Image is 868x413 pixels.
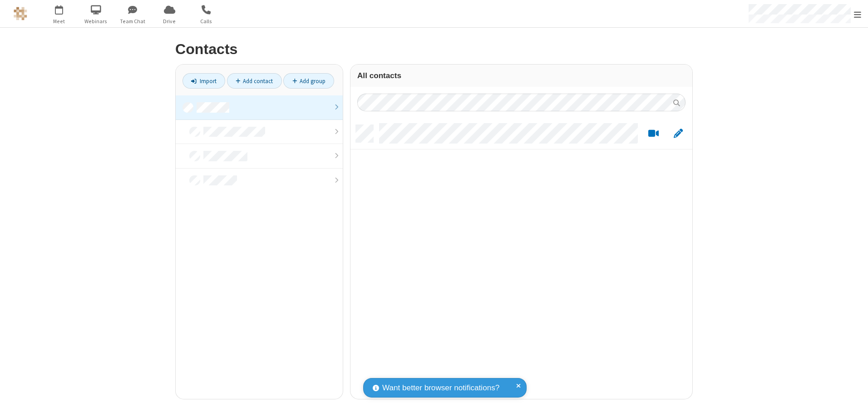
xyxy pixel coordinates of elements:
span: Team Chat [116,17,150,25]
span: Webinars [79,17,113,25]
h2: Contacts [175,41,693,57]
a: Add group [283,73,334,89]
span: Drive [153,17,187,25]
div: grid [350,118,692,399]
img: QA Selenium DO NOT DELETE OR CHANGE [14,7,27,20]
button: Edit [669,128,687,139]
span: Meet [42,17,76,25]
span: Calls [189,17,223,25]
h3: All contacts [357,71,686,80]
a: Add contact [227,73,282,89]
button: Start a video meeting [645,128,662,139]
span: Want better browser notifications? [382,382,499,394]
a: Import [182,73,225,89]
